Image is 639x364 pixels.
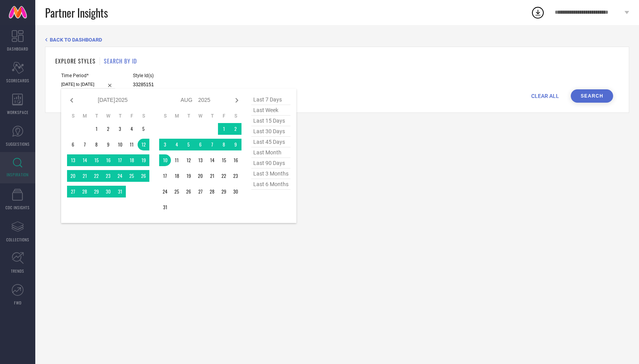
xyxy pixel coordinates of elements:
[171,113,183,119] th: Monday
[183,113,194,119] th: Tuesday
[218,170,230,182] td: Fri Aug 22 2025
[171,186,183,197] td: Mon Aug 25 2025
[230,139,241,150] td: Sat Aug 09 2025
[6,237,29,243] span: COLLECTIONS
[91,186,102,197] td: Tue Jul 29 2025
[183,186,194,197] td: Tue Aug 26 2025
[531,5,545,20] div: Open download list
[45,37,629,43] div: Back TO Dashboard
[102,139,114,150] td: Wed Jul 09 2025
[126,154,138,166] td: Fri Jul 18 2025
[67,139,79,150] td: Sun Jul 06 2025
[102,123,114,135] td: Wed Jul 02 2025
[102,113,114,119] th: Wednesday
[206,170,218,182] td: Thu Aug 21 2025
[230,154,241,166] td: Sat Aug 16 2025
[91,139,102,150] td: Tue Jul 08 2025
[104,57,137,65] h1: SEARCH BY ID
[67,113,79,119] th: Sunday
[114,123,126,135] td: Thu Jul 03 2025
[251,105,290,116] span: last week
[67,186,79,197] td: Sun Jul 27 2025
[91,123,102,135] td: Tue Jul 01 2025
[159,154,171,166] td: Sun Aug 10 2025
[218,186,230,197] td: Fri Aug 29 2025
[7,46,28,52] span: DASHBOARD
[102,170,114,182] td: Wed Jul 23 2025
[218,139,230,150] td: Fri Aug 08 2025
[230,170,241,182] td: Sat Aug 23 2025
[133,80,247,89] input: Enter comma separated style ids e.g. 12345, 67890
[138,170,149,182] td: Sat Jul 26 2025
[251,179,290,190] span: last 6 months
[114,139,126,150] td: Thu Jul 10 2025
[79,170,91,182] td: Mon Jul 21 2025
[159,139,171,150] td: Sun Aug 03 2025
[6,78,29,83] span: SCORECARDS
[45,5,108,21] span: Partner Insights
[138,139,149,150] td: Sat Jul 12 2025
[159,201,171,213] td: Sun Aug 31 2025
[251,147,290,158] span: last month
[206,186,218,197] td: Thu Aug 28 2025
[251,158,290,168] span: last 90 days
[138,113,149,119] th: Saturday
[194,154,206,166] td: Wed Aug 13 2025
[251,126,290,137] span: last 30 days
[133,73,247,78] span: Style Id(s)
[50,37,102,43] span: BACK TO DASHBOARD
[114,186,126,197] td: Thu Jul 31 2025
[159,170,171,182] td: Sun Aug 17 2025
[232,96,241,105] div: Next month
[5,205,30,210] span: CDC INSIGHTS
[126,113,138,119] th: Friday
[79,139,91,150] td: Mon Jul 07 2025
[7,172,29,177] span: INSPIRATION
[230,123,241,135] td: Sat Aug 02 2025
[218,123,230,135] td: Fri Aug 01 2025
[126,170,138,182] td: Fri Jul 25 2025
[79,154,91,166] td: Mon Jul 14 2025
[171,154,183,166] td: Mon Aug 11 2025
[194,186,206,197] td: Wed Aug 27 2025
[183,170,194,182] td: Tue Aug 19 2025
[138,123,149,135] td: Sat Jul 05 2025
[6,141,30,147] span: SUGGESTIONS
[206,113,218,119] th: Thursday
[206,154,218,166] td: Thu Aug 14 2025
[91,154,102,166] td: Tue Jul 15 2025
[14,300,22,306] span: FWD
[67,154,79,166] td: Sun Jul 13 2025
[194,170,206,182] td: Wed Aug 20 2025
[114,113,126,119] th: Thursday
[251,116,290,126] span: last 15 days
[61,80,115,89] input: Select time period
[114,154,126,166] td: Thu Jul 17 2025
[571,89,613,103] button: Search
[126,139,138,150] td: Fri Jul 11 2025
[114,170,126,182] td: Thu Jul 24 2025
[194,113,206,119] th: Wednesday
[102,154,114,166] td: Wed Jul 16 2025
[126,123,138,135] td: Fri Jul 04 2025
[171,170,183,182] td: Mon Aug 18 2025
[61,73,115,78] span: Time Period*
[230,186,241,197] td: Sat Aug 30 2025
[159,113,171,119] th: Sunday
[159,186,171,197] td: Sun Aug 24 2025
[55,57,96,65] h1: EXPLORE STYLES
[218,154,230,166] td: Fri Aug 15 2025
[67,170,79,182] td: Sun Jul 20 2025
[531,93,559,99] span: CLEAR ALL
[79,186,91,197] td: Mon Jul 28 2025
[251,168,290,179] span: last 3 months
[11,268,24,274] span: TRENDS
[251,137,290,147] span: last 45 days
[138,154,149,166] td: Sat Jul 19 2025
[171,139,183,150] td: Mon Aug 04 2025
[91,170,102,182] td: Tue Jul 22 2025
[67,96,76,105] div: Previous month
[7,109,29,115] span: WORKSPACE
[79,113,91,119] th: Monday
[206,139,218,150] td: Thu Aug 07 2025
